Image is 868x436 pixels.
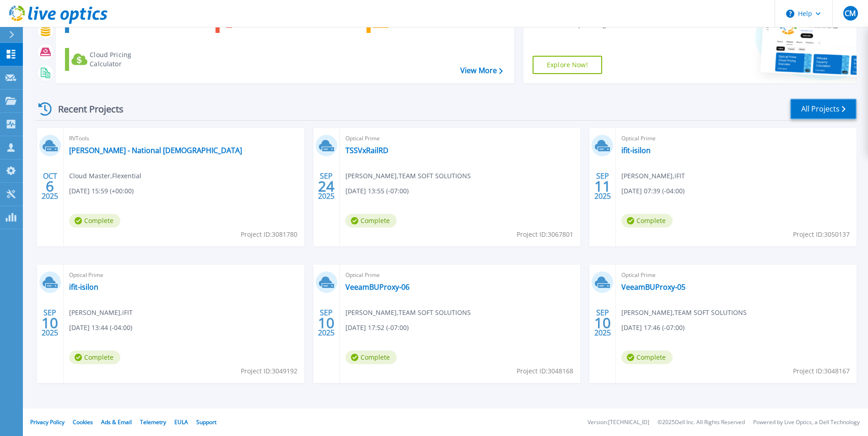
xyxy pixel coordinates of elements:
span: Optical Prime [621,270,851,280]
span: [DATE] 13:44 (-04:00) [69,323,132,333]
span: [PERSON_NAME] , TEAM SOFT SOLUTIONS [345,308,471,318]
span: [PERSON_NAME] , TEAM SOFT SOLUTIONS [345,171,471,181]
span: Optical Prime [69,270,299,280]
a: ifit-isilon [69,282,98,292]
a: View More [460,66,503,75]
span: Complete [621,351,673,364]
div: SEP 2025 [594,306,611,340]
a: Cookies [73,418,93,426]
div: SEP 2025 [594,170,611,203]
a: Ads & Email [101,418,132,426]
span: [DATE] 17:52 (-07:00) [345,323,409,333]
span: 10 [594,319,611,327]
span: Optical Prime [345,270,575,280]
a: TSSVxRailRD [345,146,388,155]
span: Complete [69,214,120,228]
div: SEP 2025 [318,306,335,340]
a: [PERSON_NAME] - National [DEMOGRAPHIC_DATA] [69,146,242,155]
a: All Projects [790,99,857,119]
span: Optical Prime [345,133,575,144]
a: EULA [174,418,188,426]
span: Project ID: 3048167 [793,366,850,376]
span: [PERSON_NAME] , iFIT [69,308,133,318]
span: 11 [594,182,611,190]
a: Privacy Policy [30,418,65,426]
span: Complete [345,214,397,228]
div: SEP 2025 [41,306,59,340]
a: Support [196,418,216,426]
span: [DATE] 17:46 (-07:00) [621,323,685,333]
li: Powered by Live Optics, a Dell Technology [753,420,860,425]
a: VeeamBUProxy-06 [345,282,410,292]
span: RVTools [69,133,299,144]
span: Project ID: 3049192 [241,366,297,376]
span: Complete [69,351,120,364]
span: [DATE] 07:39 (-04:00) [621,186,685,196]
li: © 2025 Dell Inc. All Rights Reserved [658,420,745,425]
span: CM [845,10,856,17]
div: OCT 2025 [41,170,59,203]
span: Project ID: 3048168 [517,366,573,376]
span: Optical Prime [621,133,851,144]
span: [DATE] 15:59 (+00:00) [69,186,134,196]
div: Cloud Pricing Calculator [90,50,163,69]
span: 24 [318,182,334,190]
a: Explore Now! [533,56,602,74]
li: Version: [TECHNICAL_ID] [588,420,649,425]
span: Complete [621,214,673,228]
span: Project ID: 3067801 [517,229,573,239]
a: Telemetry [140,418,166,426]
span: 6 [46,182,54,190]
span: Project ID: 3081780 [241,229,297,239]
a: VeeamBUProxy-05 [621,282,685,292]
span: 10 [318,319,334,327]
a: ifit-isilon [621,146,651,155]
a: Cloud Pricing Calculator [65,48,167,71]
div: SEP 2025 [318,170,335,203]
span: Cloud Master , Flexential [69,171,141,181]
span: 10 [42,319,58,327]
span: Project ID: 3050137 [793,229,850,239]
span: [PERSON_NAME] , iFIT [621,171,685,181]
span: [PERSON_NAME] , TEAM SOFT SOLUTIONS [621,308,747,318]
div: Recent Projects [35,98,136,120]
span: Complete [345,351,397,364]
span: [DATE] 13:55 (-07:00) [345,186,409,196]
